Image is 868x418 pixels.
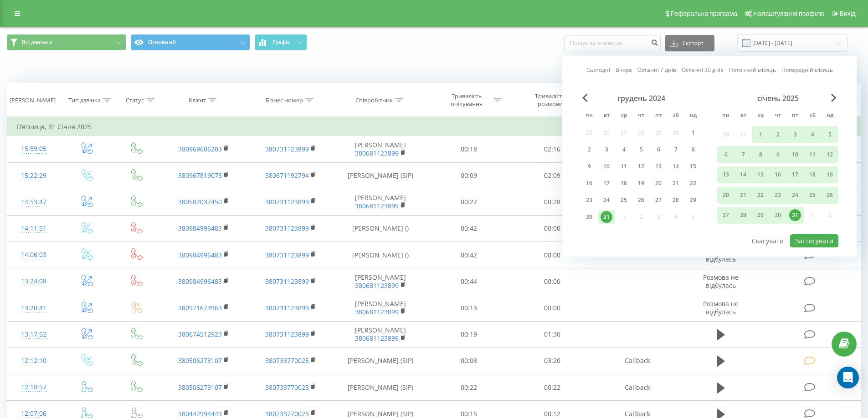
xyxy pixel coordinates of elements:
span: Всі дзвінки [22,39,52,46]
div: 9 [772,149,784,161]
td: 00:42 [427,242,511,268]
td: 00:28 [511,189,594,215]
div: пт 31 січ 2025 р. [786,207,804,224]
div: 15:22:29 [16,167,51,185]
td: 00:00 [511,215,594,242]
div: нд 29 груд 2024 р. [684,193,702,207]
div: 31 [789,209,801,221]
div: січень 2025 [717,94,838,103]
div: 3 [789,129,801,141]
div: 21 [670,177,682,189]
div: 7 [737,149,749,161]
td: П’ятниця, 31 Січня 2025 [7,118,861,136]
a: 380731123899 [265,197,309,206]
td: 02:09 [511,162,594,189]
a: 380967819076 [178,171,222,180]
a: 380984996483 [178,251,222,259]
div: вт 14 січ 2025 р. [734,166,752,183]
div: нд 1 груд 2024 р. [684,126,702,140]
abbr: четвер [634,109,648,123]
div: 14 [670,161,682,172]
td: [PERSON_NAME] [334,136,427,162]
div: вт 24 груд 2024 р. [598,193,615,207]
div: вт 3 груд 2024 р. [598,143,615,156]
div: нд 5 січ 2025 р. [821,126,838,143]
div: 7 [670,144,682,156]
a: 380969606203 [178,145,222,153]
div: Тривалість очікування [442,92,491,108]
div: Бізнес номер [266,96,303,104]
div: Співробітник [355,96,393,104]
a: 380674512923 [178,330,222,338]
td: 02:16 [511,136,594,162]
div: 12 [635,161,647,172]
div: пт 13 груд 2024 р. [650,160,667,173]
div: 13:17:52 [16,326,51,343]
abbr: п’ятниця [652,109,665,123]
div: 13:24:08 [16,272,51,290]
div: 12:10:57 [16,378,51,396]
div: ср 1 січ 2025 р. [752,126,769,143]
div: 8 [687,144,699,156]
div: сб 14 груд 2024 р. [667,160,684,173]
div: 14:11:51 [16,220,51,237]
a: 380731123899 [265,251,309,259]
div: 13:20:41 [16,299,51,317]
div: 20 [652,177,664,189]
div: сб 28 груд 2024 р. [667,193,684,207]
div: 22 [755,189,766,201]
div: чт 9 січ 2025 р. [769,146,786,163]
td: 00:19 [427,321,511,347]
div: 14:53:47 [16,193,51,211]
a: Останні 7 днів [637,65,676,74]
div: ср 15 січ 2025 р. [752,166,769,183]
a: 380984996483 [178,277,222,286]
div: чт 2 січ 2025 р. [769,126,786,143]
div: пн 30 груд 2024 р. [580,210,598,224]
div: 25 [618,194,630,206]
div: ср 18 груд 2024 р. [615,176,632,190]
abbr: понеділок [582,109,596,123]
div: 31 [601,211,612,223]
a: 380681123899 [355,201,399,210]
abbr: п’ятниця [788,109,802,123]
a: 380442994449 [178,409,222,418]
a: 380731123899 [265,330,309,338]
div: пн 27 січ 2025 р. [717,207,734,224]
div: 19 [635,177,647,189]
div: пн 2 груд 2024 р. [580,143,598,156]
div: 11 [618,161,630,172]
div: 25 [806,189,818,201]
div: 28 [737,209,749,221]
div: Клієнт [189,96,206,104]
div: нд 26 січ 2025 р. [821,186,838,203]
div: 14 [737,169,749,181]
abbr: субота [669,109,683,123]
div: Тривалість розмови [526,92,575,108]
div: сб 21 груд 2024 р. [667,176,684,190]
abbr: середа [617,109,631,123]
td: [PERSON_NAME] () [334,242,427,268]
div: чт 26 груд 2024 р. [632,193,650,207]
span: Розмова не відбулась [703,247,739,263]
a: 380731123899 [265,303,309,312]
td: [PERSON_NAME] (SIP) [334,162,427,189]
td: 00:22 [427,189,511,215]
span: Next Month [831,94,837,102]
a: 380733770025 [265,356,309,365]
td: 00:09 [427,162,511,189]
div: 20 [720,189,732,201]
div: чт 12 груд 2024 р. [632,160,650,173]
div: 2 [772,129,784,141]
div: 9 [583,161,595,172]
a: 380506273107 [178,356,222,365]
div: 18 [806,169,818,181]
a: Попередній місяць [781,65,833,74]
a: 380502037450 [178,197,222,206]
div: пн 20 січ 2025 р. [717,186,734,203]
div: сб 4 січ 2025 р. [804,126,821,143]
div: пт 27 груд 2024 р. [650,193,667,207]
div: 19 [824,169,836,181]
td: 00:00 [511,242,594,268]
a: 380731123899 [265,224,309,232]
